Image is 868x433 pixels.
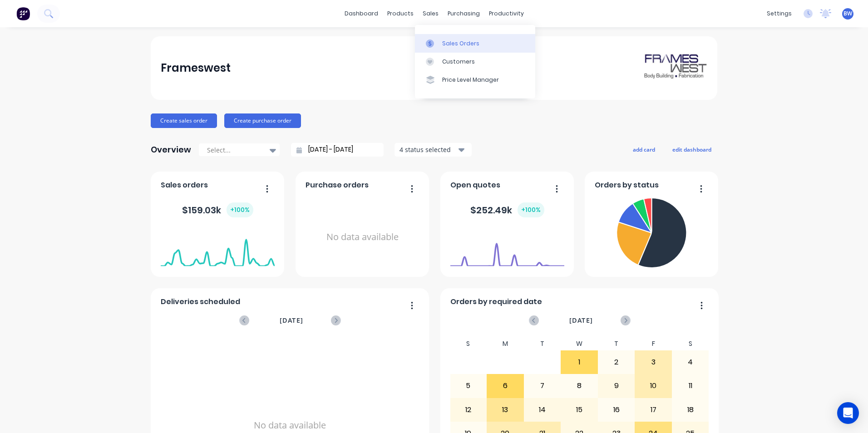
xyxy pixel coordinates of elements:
a: Sales Orders [415,34,535,52]
span: BW [843,10,852,18]
div: purchasing [443,7,484,20]
div: Sales Orders [442,39,479,48]
div: 3 [635,351,671,374]
a: dashboard [340,7,383,20]
div: 10 [635,374,671,397]
div: 5 [450,374,487,397]
div: Overview [151,141,191,159]
div: sales [418,7,443,20]
button: edit dashboard [666,143,717,155]
div: 6 [487,374,523,397]
div: 9 [598,374,635,397]
div: Price Level Manager [442,76,499,84]
button: 4 status selected [395,143,472,157]
div: 11 [672,374,709,397]
button: Create purchase order [224,113,301,128]
div: products [383,7,418,20]
div: $ 159.03k [182,202,253,217]
div: 1 [561,351,597,374]
a: Customers [415,53,535,71]
div: 14 [524,399,561,421]
div: No data available [306,194,419,280]
span: Sales orders [161,180,208,191]
span: Deliveries scheduled [161,296,240,307]
div: Open Intercom Messenger [837,402,859,424]
div: W [561,337,598,350]
div: 17 [635,399,671,421]
div: M [487,337,524,350]
a: Price Level Manager [415,71,535,89]
div: T [598,337,635,350]
div: F [635,337,672,350]
div: Customers [442,58,475,66]
div: 18 [672,399,709,421]
div: $ 252.49k [470,202,544,217]
span: Orders by status [595,180,659,191]
div: S [672,337,709,350]
div: 4 [672,351,709,374]
button: add card [627,143,661,155]
img: Frameswest [644,52,707,84]
span: Purchase orders [306,180,369,191]
div: 2 [598,351,635,374]
div: settings [762,7,796,20]
span: Orders by required date [450,296,542,307]
div: + 100 % [518,202,544,217]
span: [DATE] [569,315,593,325]
div: S [450,337,487,350]
button: Create sales order [151,113,217,128]
img: Factory [16,7,30,20]
span: Open quotes [450,180,500,191]
div: T [524,337,561,350]
div: + 100 % [227,202,253,217]
div: productivity [484,7,528,20]
span: [DATE] [280,315,303,325]
div: Frameswest [161,59,231,77]
div: 16 [598,399,635,421]
div: 4 status selected [399,145,457,154]
div: 12 [450,399,487,421]
div: 8 [561,374,597,397]
div: 13 [487,399,523,421]
div: 15 [561,399,597,421]
div: 7 [524,374,561,397]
